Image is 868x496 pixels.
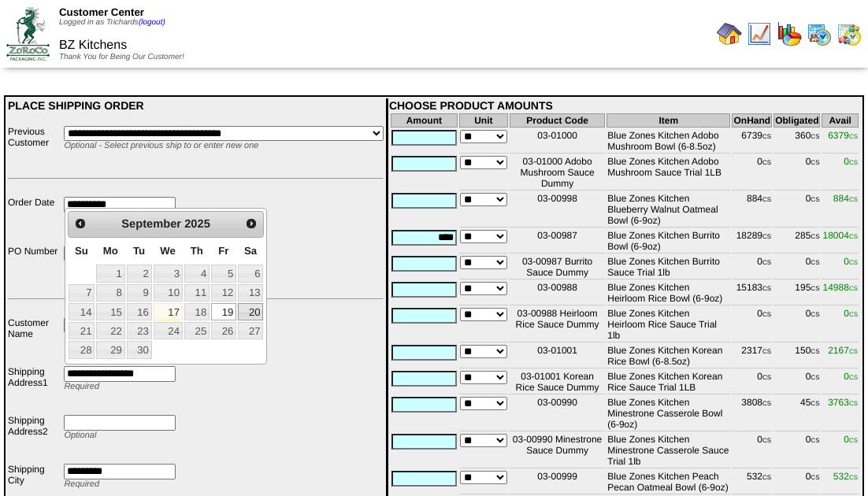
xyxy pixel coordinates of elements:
[510,113,605,128] th: Product Code
[389,99,860,112] div: CHOOSE PRODUCT AMOUNTS
[732,281,772,305] td: 15183
[849,374,858,381] span: CS
[59,53,184,61] span: Thank You for Being Our Customer!
[828,345,858,356] span: 2167
[849,348,858,355] span: CS
[606,281,730,305] td: Blue Zones Kitchen Heirloom Rice Bowl (6-9oz)
[833,193,858,204] span: 884
[211,322,236,339] a: 26
[74,217,87,230] span: Prev
[773,129,820,154] td: 360
[773,370,820,394] td: 0
[762,348,771,355] span: CS
[238,284,263,302] a: 13
[59,39,127,52] span: BZ Kitchens
[241,213,262,234] a: Next
[762,285,771,292] span: CS
[510,155,605,191] td: 03-01000 Adobo Mushroom Sauce Dummy
[127,341,152,358] a: 30
[64,431,96,440] span: Optional
[836,21,862,46] img: calendarinout.gif
[96,265,124,282] a: 1
[762,233,771,240] span: CS
[154,265,183,282] a: 3
[823,230,859,241] span: 18004
[844,371,858,382] span: 0
[64,479,99,489] span: Required
[849,133,858,140] span: CS
[773,281,820,305] td: 195
[822,113,859,128] th: Avail
[849,159,858,166] span: CS
[96,322,124,339] a: 22
[606,255,730,279] td: Blue Zones Kitchen Burrito Sauce Trial 1lb
[510,344,605,368] td: 03-01001
[606,344,730,368] td: Blue Zones Kitchen Korean Rice Bowl (6-8.5oz)
[606,192,730,228] td: Blue Zones Kitchen Blueberry Walnut Oatmeal Bowl (6-9oz)
[211,284,236,302] a: 12
[510,229,605,254] td: 03-00987
[69,341,95,358] a: 28
[127,303,152,320] a: 16
[64,382,99,391] span: Required
[7,365,61,413] td: Shipping Address1
[606,433,730,468] td: Blue Zones Kitchen Minestrone Casserole Sauce Trial 1lb
[833,471,858,482] span: 532
[849,196,858,203] span: CS
[606,229,730,254] td: Blue Zones Kitchen Burrito Bowl (6-9oz)
[121,218,181,231] span: September
[139,18,165,27] a: (logout)
[127,284,152,302] a: 9
[184,303,210,320] a: 18
[762,400,771,407] span: CS
[70,213,91,234] a: Prev
[510,470,605,494] td: 03-00999
[154,322,183,339] a: 24
[762,374,771,381] span: CS
[811,474,819,481] span: CS
[244,245,257,257] span: Saturday
[807,21,832,46] img: calendarprod.gif
[510,396,605,431] td: 03-00990
[59,18,165,27] span: Logged in as Trichards
[849,285,858,292] span: CS
[7,125,61,171] td: Previous Customer
[811,159,819,166] span: CS
[96,284,124,302] a: 8
[184,218,210,231] span: 2025
[773,307,820,342] td: 0
[762,259,771,266] span: CS
[849,474,858,481] span: CS
[777,21,802,46] img: graph.gif
[811,196,819,203] span: CS
[732,344,772,368] td: 2317
[717,21,742,46] img: home.gif
[154,303,183,320] a: 17
[811,233,819,240] span: CS
[6,7,50,60] img: ZoRoCo_Logo(Green%26Foil)%20jpg.webp
[732,255,772,279] td: 0
[773,229,820,254] td: 285
[773,155,820,191] td: 0
[811,437,819,444] span: CS
[773,433,820,468] td: 0
[510,192,605,228] td: 03-00998
[69,322,95,339] a: 21
[811,400,819,407] span: CS
[811,133,819,140] span: CS
[184,322,210,339] a: 25
[828,397,858,408] span: 3763
[8,99,384,112] div: PLACE SHIPPING ORDER
[391,113,458,128] th: Amount
[606,396,730,431] td: Blue Zones Kitchen Minestrone Casserole Bowl (6-9oz)
[245,217,258,230] span: Next
[59,6,144,18] span: Customer Center
[732,307,772,342] td: 0
[103,245,118,257] span: Monday
[732,396,772,431] td: 3808
[510,433,605,468] td: 03-00990 Minestrone Sauce Dummy
[762,311,771,318] span: CS
[844,256,858,267] span: 0
[510,307,605,342] td: 03-00988 Heirloom Rice Sauce Dummy
[7,316,61,364] td: Customer Name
